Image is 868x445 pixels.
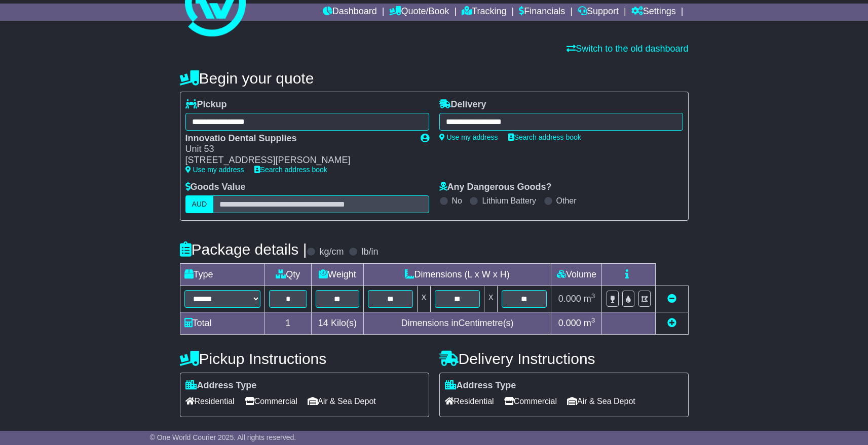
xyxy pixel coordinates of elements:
span: Commercial [245,393,297,409]
h4: Pickup Instructions [180,350,429,367]
span: Residential [185,393,235,409]
td: x [417,286,430,312]
a: Use my address [185,166,244,174]
label: Delivery [439,99,486,110]
td: Dimensions (L x W x H) [363,263,551,286]
td: Total [180,312,265,334]
a: Search address book [254,166,327,174]
label: lb/in [361,247,378,258]
span: m [584,294,595,304]
a: Dashboard [323,4,377,21]
td: Kilo(s) [312,312,364,334]
div: Innovatio Dental Supplies [185,133,410,144]
span: Commercial [504,393,557,409]
a: Support [578,4,619,21]
td: x [484,286,498,312]
label: Address Type [445,380,516,391]
td: Weight [312,263,364,286]
sup: 3 [591,316,595,324]
span: m [584,318,595,328]
span: 0.000 [558,318,581,328]
a: Quote/Book [389,4,449,21]
a: Settings [631,4,676,21]
td: Dimensions in Centimetre(s) [363,312,551,334]
label: Goods Value [185,182,246,193]
td: Volume [551,263,602,286]
h4: Package details | [180,241,307,258]
a: Tracking [462,4,506,21]
span: 0.000 [558,294,581,304]
div: Unit 53 [185,144,410,155]
label: Any Dangerous Goods? [439,182,552,193]
label: Lithium Battery [482,196,536,206]
label: kg/cm [319,247,344,258]
label: Other [556,196,577,206]
label: Pickup [185,99,227,110]
span: Air & Sea Depot [567,393,635,409]
a: Use my address [439,133,498,141]
label: AUD [185,195,214,213]
td: Qty [265,263,312,286]
span: Residential [445,393,494,409]
span: 14 [318,318,328,328]
a: Financials [519,4,565,21]
h4: Begin your quote [180,70,689,87]
a: Switch to the old dashboard [567,44,688,54]
h4: Delivery Instructions [439,350,689,367]
span: © One World Courier 2025. All rights reserved. [150,433,296,441]
a: Search address book [508,133,581,141]
a: Remove this item [667,294,676,304]
div: [STREET_ADDRESS][PERSON_NAME] [185,155,410,166]
td: Type [180,263,265,286]
a: Add new item [667,318,676,328]
td: 1 [265,312,312,334]
label: No [452,196,462,206]
label: Address Type [185,380,257,391]
sup: 3 [591,292,595,300]
span: Air & Sea Depot [308,393,376,409]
